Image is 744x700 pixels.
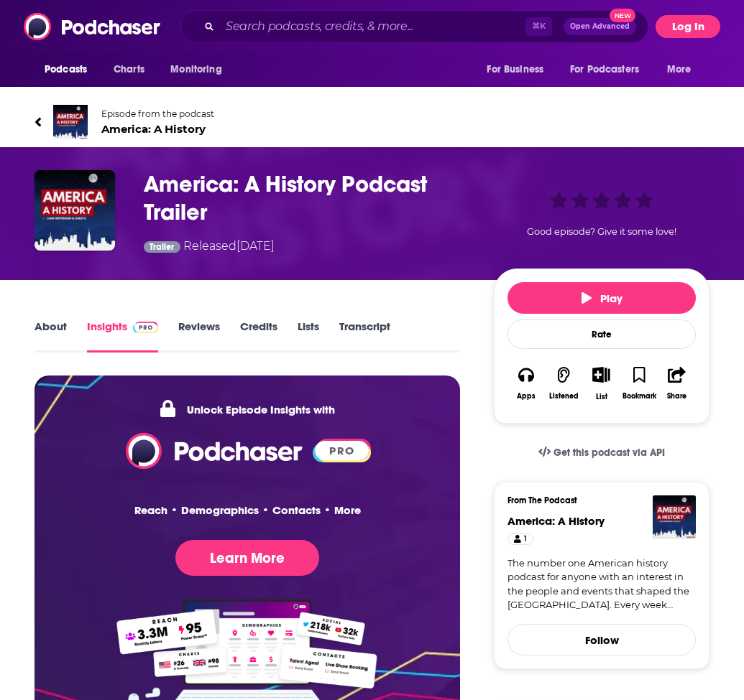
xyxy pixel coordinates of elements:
[656,15,720,38] button: Log In
[114,60,144,80] span: Charts
[583,358,620,410] div: Show More ButtonList
[101,122,214,136] span: America: A History
[133,322,158,333] img: Podchaser Pro
[667,60,692,80] span: More
[508,624,696,655] button: Follow
[667,392,686,401] div: Share
[170,60,221,80] span: Monitoring
[653,495,696,538] img: America: A History
[508,514,605,528] a: America: A History
[144,238,275,257] div: Released [DATE]
[178,319,220,353] a: Reviews
[220,15,525,38] input: Search podcasts, credits, & more...
[240,319,277,353] a: Credits
[570,23,630,30] span: Open Advanced
[545,358,582,410] button: Listened
[35,319,67,353] a: About
[587,367,616,383] button: Show More Button
[620,358,658,410] button: Bookmark
[508,282,696,314] button: Play
[35,56,106,83] button: open menu
[658,358,696,410] button: Share
[24,13,162,40] img: Podchaser - Follow, Share and Rate Podcasts
[160,56,240,83] button: open menu
[175,540,319,576] button: Learn More
[144,170,471,226] h3: America: A History Podcast Trailer
[524,532,527,546] span: 1
[134,503,361,517] p: Reach • Demographics • Contacts • More
[508,319,696,349] div: Rate
[87,319,158,353] a: InsightsPodchaser Pro
[160,398,335,420] p: Unlock Episode Insights with
[527,435,676,470] a: Get this podcast via API
[527,226,676,237] span: Good episode? Give it some love!
[508,358,545,410] button: Apps
[623,392,656,401] div: Bookmark
[610,9,635,22] span: New
[35,170,115,251] img: America: A History Podcast Trailer
[315,441,369,460] span: PRO
[517,392,536,401] div: Apps
[564,18,636,35] button: Open AdvancedNew
[35,105,709,139] a: America: A HistoryEpisode from the podcastAmerica: A History
[570,60,639,80] span: For Podcasters
[508,556,696,612] a: The number one American history podcast for anyone with an interest in the people and events that...
[45,60,87,80] span: Podcasts
[126,433,369,469] a: Podchaser Logo PRO
[101,108,214,119] span: Episode from the podcast
[554,447,665,459] span: Get this podcast via API
[126,444,304,457] a: Podchaser - Follow, Share and Rate Podcasts
[180,10,648,43] div: Search podcasts, credits, & more...
[477,56,561,83] button: open menu
[150,243,174,251] span: Trailer
[657,56,709,83] button: open menu
[582,291,623,305] span: Play
[53,105,88,139] img: America: A History
[126,433,304,469] img: Podchaser - Follow, Share and Rate Podcasts
[339,319,390,353] a: Transcript
[487,60,543,80] span: For Business
[596,392,607,401] div: List
[549,392,579,401] div: Listened
[561,56,660,83] button: open menu
[508,533,533,545] a: 1
[508,495,684,505] h3: From The Podcast
[525,17,552,36] span: ⌘ K
[104,56,153,83] a: Charts
[298,319,319,353] a: Lists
